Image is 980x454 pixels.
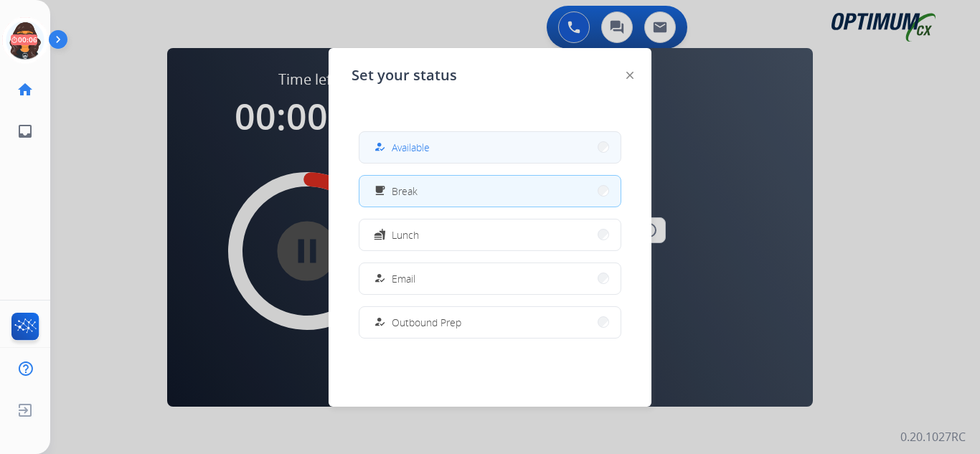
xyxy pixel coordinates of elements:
[392,140,430,155] span: Available
[17,123,34,140] mat-icon: inbox
[359,176,621,207] button: Break
[392,227,419,242] span: Lunch
[626,72,633,79] img: close-button
[374,273,386,285] mat-icon: how_to_reg
[374,141,386,153] mat-icon: how_to_reg
[359,132,621,163] button: Available
[17,81,34,98] mat-icon: home
[359,263,621,294] button: Email
[359,219,621,250] button: Lunch
[900,428,966,445] p: 0.20.1027RC
[359,307,621,338] button: Outbound Prep
[374,185,386,197] mat-icon: free_breakfast
[392,271,415,286] span: Email
[392,315,461,330] span: Outbound Prep
[374,316,386,328] mat-icon: how_to_reg
[374,229,386,241] mat-icon: fastfood
[352,65,457,85] span: Set your status
[392,184,418,199] span: Break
